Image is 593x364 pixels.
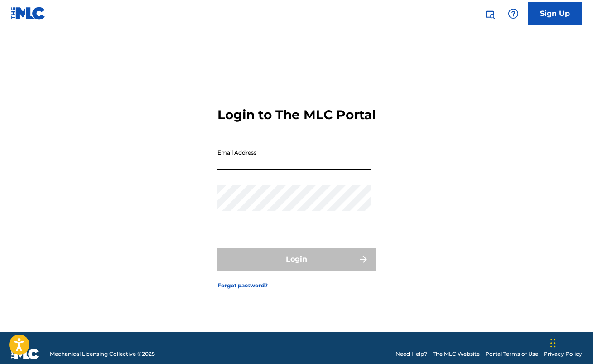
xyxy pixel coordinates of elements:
[508,8,519,19] img: help
[217,281,268,290] a: Forgot password?
[11,7,46,20] img: MLC Logo
[484,8,495,19] img: search
[217,107,376,123] h3: Login to The MLC Portal
[50,350,155,358] span: Mechanical Licensing Collective © 2025
[528,2,582,25] a: Sign Up
[504,5,522,23] div: Help
[550,330,556,357] div: Drag
[544,350,582,358] a: Privacy Policy
[548,320,593,364] iframe: Chat Widget
[433,350,480,358] a: The MLC Website
[485,350,538,358] a: Portal Terms of Use
[11,349,39,359] img: logo
[481,5,499,23] a: Public Search
[395,350,427,358] a: Need Help?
